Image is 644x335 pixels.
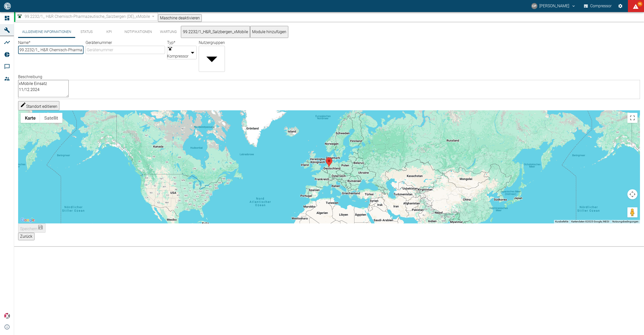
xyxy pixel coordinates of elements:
img: logo [4,3,11,9]
button: Standort editieren [18,101,59,110]
button: KPI [98,26,120,38]
div: CP [531,3,537,9]
button: Compressor [583,2,613,11]
label: Nutzergruppen [199,40,225,45]
img: Xplore Logo [4,313,10,319]
button: Module hinzufügen [250,26,288,38]
button: Einstellungen [616,2,625,11]
button: Speichern [18,223,46,233]
span: Kompressor [167,53,188,59]
input: Gerätenummer [86,46,165,54]
label: Name * [18,40,30,45]
button: Zurück [18,233,34,240]
button: christoph.palm@neuman-esser.com [531,2,577,11]
span: 99.2232/1_ H&R Chemisch-Pharmazeutische_Salzbergen (DE)_xMobile [25,14,150,19]
input: Name [18,46,84,54]
label: Typ * [167,40,175,45]
label: Gerätenummer [86,40,112,45]
button: Maschine deaktivieren [158,14,202,22]
button: Allgemeine Informationen [18,26,75,38]
span: 95 [637,2,642,7]
button: Wartung [156,26,181,38]
button: 99.2232/1_H&R_Salzbergen_xMobile [181,26,250,38]
label: Beschreibung [18,74,42,79]
textarea: xMobile Einsatz 11/12.2024 [18,80,69,97]
button: Notifikationen [120,26,156,38]
button: Status [75,26,98,38]
a: 99.2232/1_ H&R Chemisch-Pharmazeutische_Salzbergen (DE)_xMobile [17,13,150,19]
